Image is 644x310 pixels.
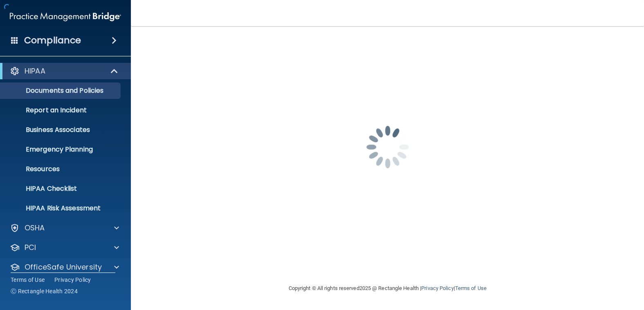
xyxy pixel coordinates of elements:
a: Terms of Use [11,276,45,284]
a: Privacy Policy [54,276,91,284]
a: OSHA [10,223,119,233]
a: Privacy Policy [421,285,453,291]
p: HIPAA Checklist [5,185,117,193]
a: PCI [10,243,119,252]
a: HIPAA [10,66,119,76]
p: HIPAA Risk Assessment [5,204,117,212]
p: HIPAA [25,66,45,76]
span: Ⓒ Rectangle Health 2024 [11,287,78,295]
h4: Compliance [24,35,81,46]
p: Business Associates [5,126,117,134]
p: Emergency Planning [5,145,117,154]
img: PMB logo [10,9,121,25]
a: Terms of Use [455,285,486,291]
p: PCI [25,243,36,252]
p: Resources [5,165,117,173]
img: spinner.e123f6fc.gif [347,106,429,188]
div: Copyright © All rights reserved 2025 @ Rectangle Health | | [238,275,537,301]
p: OfficeSafe University [25,262,102,272]
p: Report an Incident [5,106,117,114]
p: Documents and Policies [5,87,117,95]
p: OSHA [25,223,45,233]
a: OfficeSafe University [10,262,119,272]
